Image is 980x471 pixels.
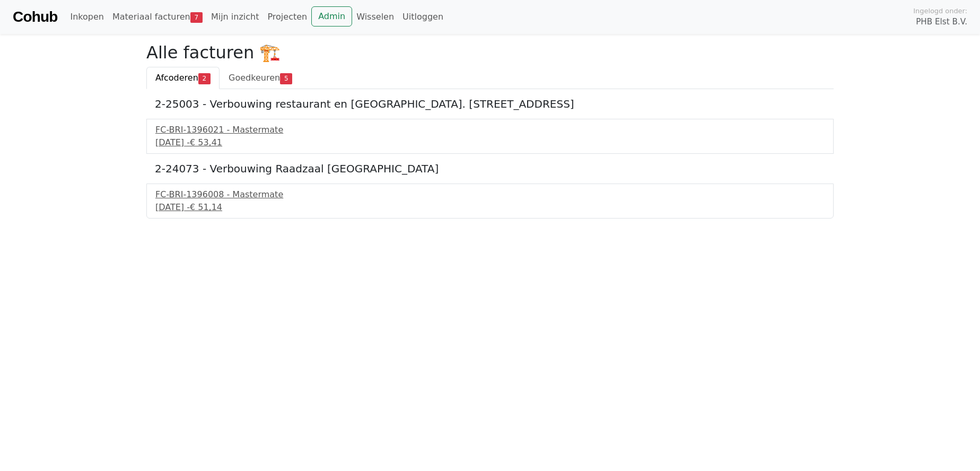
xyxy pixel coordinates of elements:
a: Materiaal facturen7 [108,6,207,28]
a: Afcoderen2 [146,67,220,89]
span: € 51,14 [190,202,222,212]
div: [DATE] - [155,201,825,214]
a: Cohub [13,4,57,30]
div: FC-BRI-1396021 - Mastermate [155,124,825,136]
a: FC-BRI-1396008 - Mastermate[DATE] -€ 51,14 [155,188,825,214]
a: Projecten [263,6,311,28]
a: Wisselen [352,6,398,28]
a: Inkopen [66,6,108,28]
a: FC-BRI-1396021 - Mastermate[DATE] -€ 53,41 [155,124,825,149]
h5: 2-24073 - Verbouwing Raadzaal [GEOGRAPHIC_DATA] [155,162,825,175]
span: € 53,41 [190,137,222,147]
h2: Alle facturen 🏗️ [146,42,834,63]
span: Goedkeuren [229,73,280,83]
span: PHB Elst B.V. [916,16,967,28]
a: Goedkeuren5 [220,67,301,89]
span: 5 [280,73,292,84]
h5: 2-25003 - Verbouwing restaurant en [GEOGRAPHIC_DATA]. [STREET_ADDRESS] [155,98,825,110]
div: [DATE] - [155,136,825,149]
a: Mijn inzicht [207,6,264,28]
a: Admin [311,6,352,27]
span: 2 [198,73,211,84]
a: Uitloggen [398,6,448,28]
span: Ingelogd onder: [913,6,967,16]
div: FC-BRI-1396008 - Mastermate [155,188,825,201]
span: Afcoderen [155,73,198,83]
span: 7 [190,12,203,23]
